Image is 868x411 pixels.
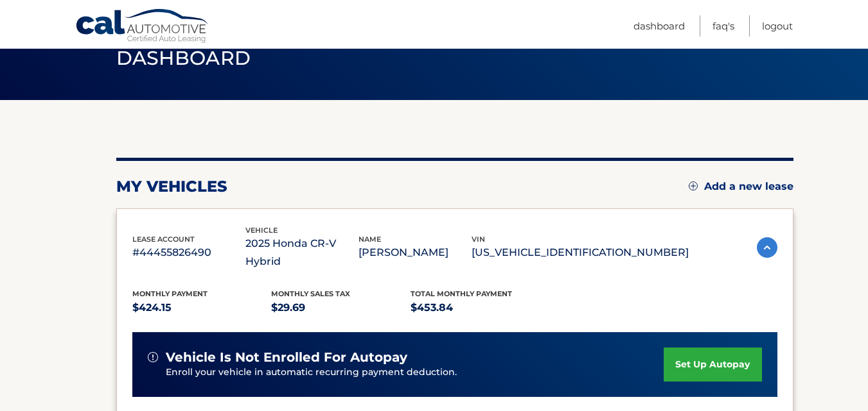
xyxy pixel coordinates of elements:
p: 2025 Honda CR-V Hybrid [245,235,359,271]
p: #44455826490 [132,244,245,262]
a: FAQ's [713,15,734,37]
a: Dashboard [633,15,685,37]
span: Dashboard [116,46,251,70]
a: set up autopay [664,348,761,382]
img: add.svg [689,181,698,190]
p: $453.84 [411,299,550,317]
span: Total Monthly Payment [411,289,512,298]
a: Add a new lease [689,180,793,193]
span: lease account [132,235,195,244]
span: vehicle [245,226,278,235]
p: [US_VEHICLE_IDENTIFICATION_NUMBER] [472,244,689,262]
span: vehicle is not enrolled for autopay [166,349,407,365]
a: Cal Automotive [75,8,210,46]
p: $29.69 [271,299,411,317]
span: Monthly sales Tax [271,289,350,298]
img: alert-white.svg [148,352,158,362]
p: [PERSON_NAME] [359,244,472,262]
a: Logout [762,15,793,37]
p: Enroll your vehicle in automatic recurring payment deduction. [166,365,664,380]
p: $424.15 [132,299,272,317]
span: Monthly Payment [132,289,208,298]
span: name [359,235,381,244]
span: vin [472,235,485,244]
h2: my vehicles [116,177,227,196]
img: accordion-active.svg [757,237,777,258]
